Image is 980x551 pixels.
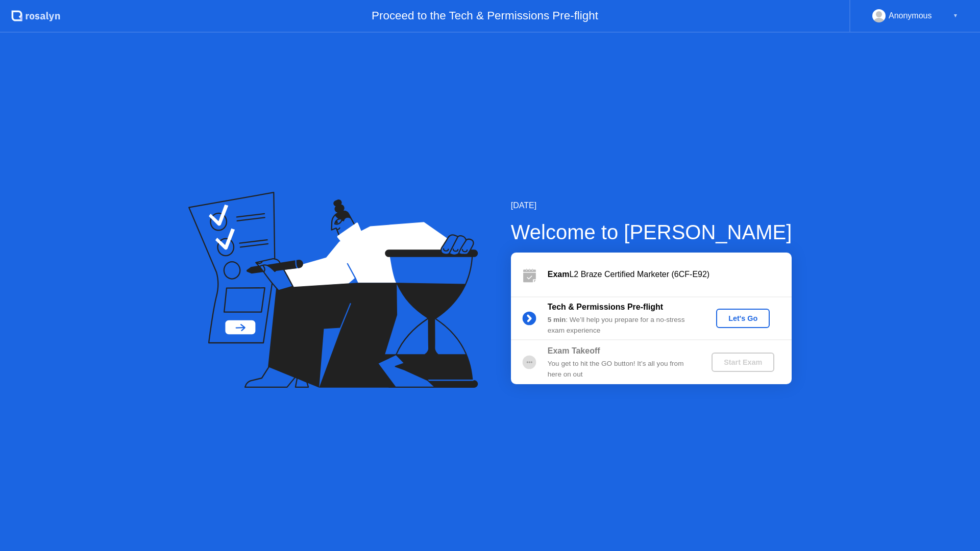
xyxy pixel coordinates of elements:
div: Let's Go [720,314,766,322]
button: Start Exam [712,353,774,372]
div: ▼ [953,9,958,22]
div: L2 Braze Certified Marketer (6CF-E92) [548,268,792,281]
b: Tech & Permissions Pre-flight [548,303,663,311]
div: Start Exam [716,358,770,366]
div: You get to hit the GO button! It’s all you from here on out [548,359,695,380]
button: Let's Go [716,309,770,328]
b: Exam Takeoff [548,346,600,355]
div: Anonymous [889,9,932,22]
b: Exam [548,270,570,279]
div: Welcome to [PERSON_NAME] [511,217,792,247]
b: 5 min [548,316,566,323]
div: [DATE] [511,199,792,212]
div: : We’ll help you prepare for a no-stress exam experience [548,315,695,336]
